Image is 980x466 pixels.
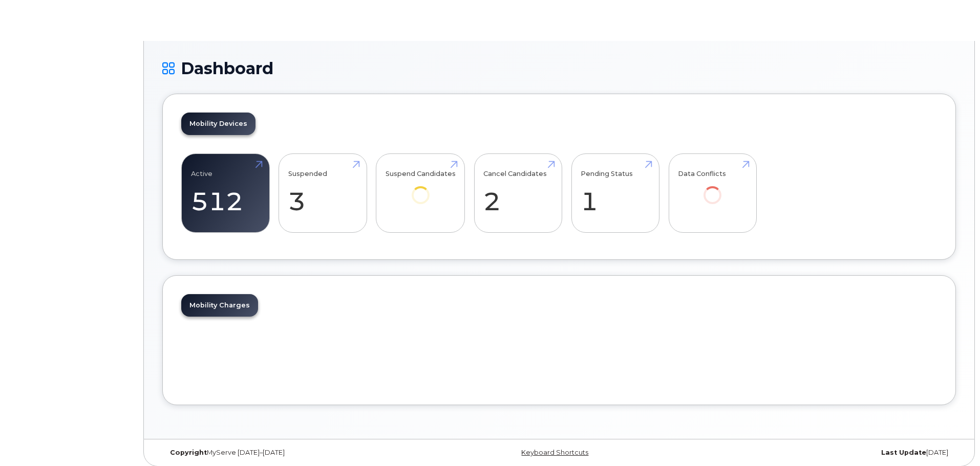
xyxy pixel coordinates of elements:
[162,59,956,77] h1: Dashboard
[386,160,456,218] a: Suspend Candidates
[191,160,260,227] a: Active 512
[181,294,258,317] a: Mobility Charges
[288,160,357,227] a: Suspended 3
[181,113,255,135] a: Mobility Devices
[521,449,588,456] a: Keyboard Shortcuts
[170,449,207,456] strong: Copyright
[581,160,650,227] a: Pending Status 1
[162,449,427,457] div: MyServe [DATE]–[DATE]
[678,160,747,218] a: Data Conflicts
[483,160,552,227] a: Cancel Candidates 2
[691,449,956,457] div: [DATE]
[881,449,926,456] strong: Last Update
